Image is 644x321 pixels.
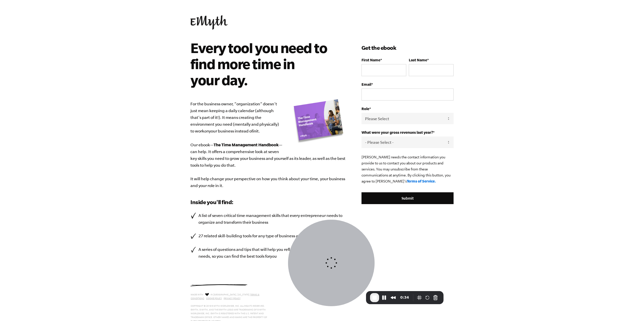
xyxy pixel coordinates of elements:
a: Terms of Service. [407,179,436,183]
li: 27 related skill-building tools for any type of business and workstyle [190,233,346,239]
li: A list of seven critical time management skills that every entrepreneur needs to organize and tra... [190,212,346,226]
p: For the business owner, “organization” doesn’t just mean keeping a daily calendar (although that’... [190,101,346,189]
span: Email [361,82,371,86]
a: Terms & Conditions [191,293,259,300]
a: Cookie Policy [206,297,222,300]
img: emyth time management handbook for business owners [291,96,346,145]
em: in [253,129,256,133]
p: [PERSON_NAME] needs the contact information you provide to us to contact you about our products a... [361,154,454,184]
input: Submit [361,192,454,204]
strong: The Time Management Handbook [214,142,279,147]
h3: Inside you'll find: [190,198,346,206]
h3: Get the ebook [361,44,454,52]
span: First Name [361,58,380,62]
em: on [204,129,209,133]
li: A series of questions and tips that will help you reflect on your own methods and needs, so you c... [190,246,346,260]
iframe: Chat Widget [619,297,644,321]
span: Last Name [409,58,427,62]
h2: Every tool you need to find more time in your day. [190,40,339,88]
a: Privacy Policy [224,297,240,300]
span: Role [361,107,369,111]
i: you [270,254,277,258]
img: Love [205,293,209,296]
img: EMyth [190,15,228,30]
span: What were your gross revenues last year? [361,130,433,134]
